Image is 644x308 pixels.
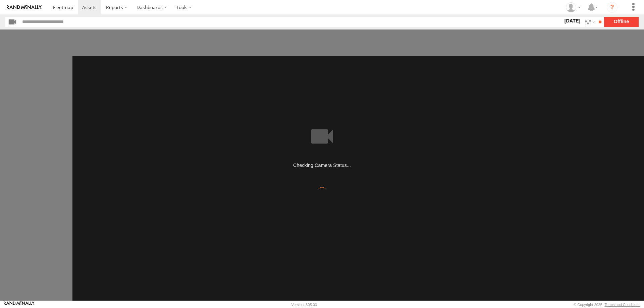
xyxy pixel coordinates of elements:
[291,303,317,307] div: Version: 305.03
[7,5,42,10] img: rand-logo.svg
[605,303,640,307] a: Terms and Conditions
[607,2,618,13] i: ?
[563,17,582,24] label: [DATE]
[582,17,596,27] label: Search Filter Options
[563,2,583,12] div: Randy Yohe
[574,303,640,307] div: © Copyright 2025 -
[4,301,35,308] a: Visit our Website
